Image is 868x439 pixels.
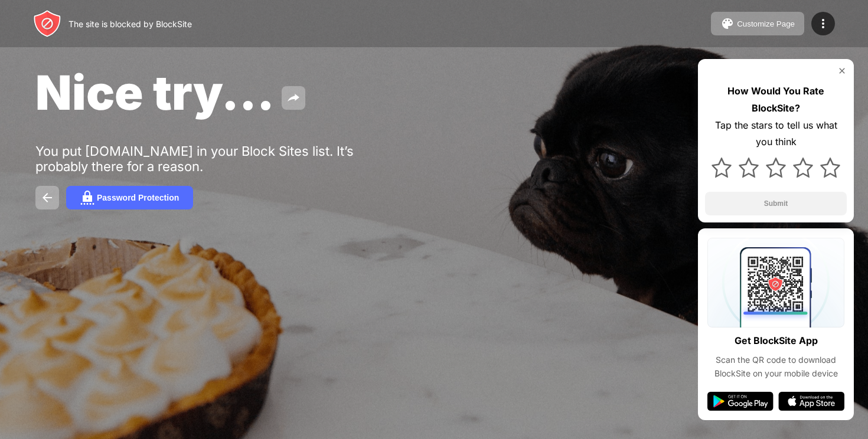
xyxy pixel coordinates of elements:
img: rate-us-close.svg [837,66,847,76]
div: How Would You Rate BlockSite? [705,83,847,117]
img: star.svg [793,158,813,178]
img: qrcode.svg [707,238,844,327]
img: star.svg [820,158,840,178]
img: pallet.svg [720,17,735,31]
img: share.svg [286,91,301,105]
button: Password Protection [66,186,193,209]
img: app-store.svg [778,392,844,411]
div: Get BlockSite App [735,332,818,349]
img: header-logo.svg [33,9,61,38]
img: star.svg [766,158,786,178]
img: menu-icon.svg [816,17,830,31]
div: Customize Page [737,19,795,28]
button: Submit [705,192,847,215]
img: google-play.svg [707,392,774,411]
button: Customize Page [711,12,804,35]
div: The site is blocked by BlockSite [68,19,192,29]
div: Password Protection [97,193,179,202]
div: Scan the QR code to download BlockSite on your mobile device [707,353,844,380]
div: You put [DOMAIN_NAME] in your Block Sites list. It’s probably there for a reason. [35,143,400,174]
div: Tap the stars to tell us what you think [705,117,847,151]
img: star.svg [739,158,759,178]
img: star.svg [712,158,732,178]
img: password.svg [80,191,94,205]
span: Nice try... [35,64,275,121]
img: back.svg [40,191,54,205]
